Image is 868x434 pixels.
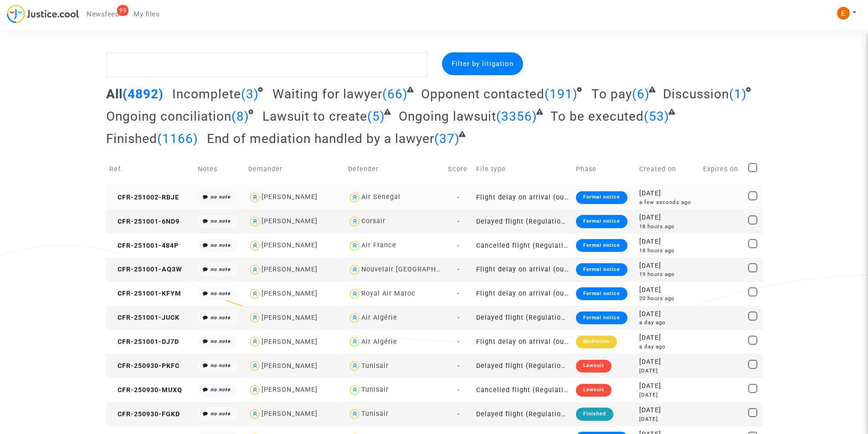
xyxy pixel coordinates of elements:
[123,87,164,102] span: (4892)
[231,109,249,124] span: (8)
[576,311,627,324] div: Formal notice
[700,153,745,185] td: Expires on
[262,109,367,124] span: Lawsuit to create
[262,266,318,273] div: [PERSON_NAME]
[272,87,382,102] span: Waiting for lawyer
[367,109,385,124] span: (5)
[211,387,231,393] i: no note
[639,391,697,399] div: [DATE]
[473,209,573,234] td: Delayed flight (Regulation EC 261/2004)
[639,295,697,302] div: 20 hours ago
[457,242,460,250] span: -
[473,378,573,402] td: Cancelled flight (Regulation EC 261/2004)
[109,410,180,418] span: CFR-250930-FGKD
[636,153,700,185] td: Created on
[211,315,231,321] i: no note
[639,405,697,415] div: [DATE]
[576,408,613,420] div: Finished
[457,338,460,346] span: -
[361,386,389,393] div: Tunisair
[639,381,697,391] div: [DATE]
[576,263,627,276] div: Formal notice
[457,314,460,322] span: -
[248,215,262,228] img: icon-user.svg
[457,386,460,394] span: -
[361,362,389,370] div: Tunisair
[207,131,434,146] span: End of mediation handled by a lawyer
[639,415,697,423] div: [DATE]
[591,87,632,102] span: To pay
[248,408,262,421] img: icon-user.svg
[473,153,573,185] td: File type
[421,87,544,102] span: Opponent contacted
[544,87,578,102] span: (191)
[126,7,167,21] a: My files
[399,109,496,124] span: Ongoing lawsuit
[262,362,318,370] div: [PERSON_NAME]
[361,410,389,418] div: Tunisair
[639,223,697,230] div: 18 hours ago
[262,386,318,393] div: [PERSON_NAME]
[248,263,262,276] img: icon-user.svg
[473,330,573,354] td: Flight delay on arrival (outside of EU - Montreal Convention)
[248,383,262,397] img: icon-user.svg
[348,191,361,204] img: icon-user.svg
[576,191,627,204] div: Formal notice
[7,5,79,23] img: jc-logo.svg
[496,109,537,124] span: (3356)
[106,109,231,124] span: Ongoing conciliation
[639,333,697,343] div: [DATE]
[106,131,157,146] span: Finished
[473,258,573,282] td: Flight delay on arrival (outside of EU - Montreal Convention)
[262,314,318,322] div: [PERSON_NAME]
[262,193,318,201] div: [PERSON_NAME]
[361,338,397,346] div: Air Algérie
[109,314,180,322] span: CFR-251001-JUCK
[639,309,697,319] div: [DATE]
[639,357,697,367] div: [DATE]
[262,241,318,249] div: [PERSON_NAME]
[348,263,361,276] img: icon-user.svg
[361,314,397,322] div: Air Algérie
[576,360,611,373] div: Lawsuit
[473,282,573,306] td: Flight delay on arrival (outside of EU - Montreal Convention)
[211,266,231,272] i: no note
[473,354,573,378] td: Delayed flight (Regulation EC 261/2004)
[248,335,262,348] img: icon-user.svg
[211,242,231,248] i: no note
[457,266,460,273] span: -
[576,287,627,300] div: Formal notice
[172,87,241,102] span: Incomplete
[639,285,697,295] div: [DATE]
[348,359,361,373] img: icon-user.svg
[361,266,466,273] div: Nouvelair [GEOGRAPHIC_DATA]
[457,410,460,418] span: -
[663,87,729,102] span: Discussion
[345,153,445,185] td: Defender
[452,60,514,68] span: Filter by litigation
[348,335,361,348] img: icon-user.svg
[79,7,126,21] a: 99Newsfeed
[262,338,318,346] div: [PERSON_NAME]
[576,215,627,228] div: Formal notice
[473,306,573,330] td: Delayed flight (Regulation EC 261/2004)
[382,87,408,102] span: (66)
[109,194,179,201] span: CFR-251002-RBJE
[248,359,262,373] img: icon-user.svg
[241,87,259,102] span: (3)
[644,109,669,124] span: (53)
[639,237,697,247] div: [DATE]
[157,131,198,146] span: (1166)
[361,217,385,225] div: Corsair
[211,218,231,224] i: no note
[434,131,460,146] span: (37)
[639,261,697,271] div: [DATE]
[211,338,231,344] i: no note
[457,218,460,225] span: -
[109,242,179,250] span: CFR-251001-484P
[262,410,318,418] div: [PERSON_NAME]
[837,7,850,20] img: ACg8ocIeiFvHKe4dA5oeRFd_CiCnuxWUEc1A2wYhRJE3TTWt=s96-c
[248,311,262,325] img: icon-user.svg
[245,153,345,185] td: Demander
[117,5,128,16] div: 99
